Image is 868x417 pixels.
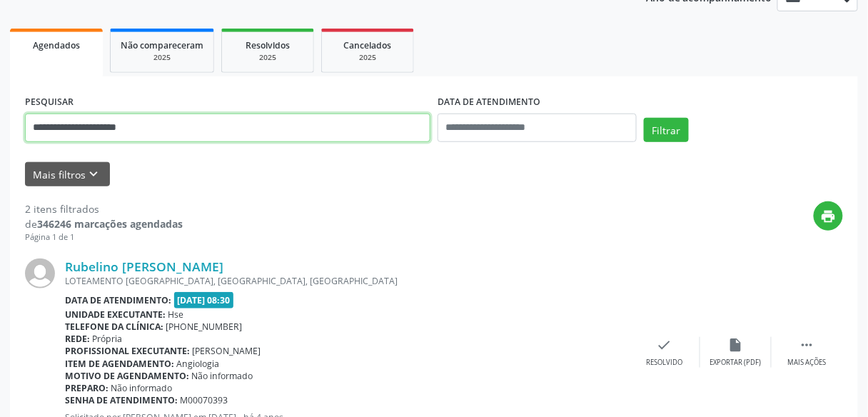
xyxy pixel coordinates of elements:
span: Hse [168,308,184,321]
span: Cancelados [344,39,392,51]
button: Mais filtroskeyboard_arrow_down [25,162,110,187]
b: Profissional executante: [65,345,190,357]
span: [PHONE_NUMBER] [166,321,243,333]
div: Mais ações [788,358,827,368]
span: M00070393 [181,394,228,406]
img: img [25,258,55,288]
span: Não informado [192,370,253,382]
a: Rubelino [PERSON_NAME] [65,258,223,274]
span: Própria [93,333,123,345]
div: LOTEAMENTO [GEOGRAPHIC_DATA], [GEOGRAPHIC_DATA], [GEOGRAPHIC_DATA] [65,275,629,287]
b: Data de atendimento: [65,294,171,306]
div: 2025 [232,52,303,63]
label: PESQUISAR [25,91,74,114]
i: check [657,337,672,353]
i: print [821,208,837,224]
label: DATA DE ATENDIMENTO [438,91,540,114]
div: Página 1 de 1 [25,231,183,243]
button: print [814,201,843,231]
div: Resolvido [646,358,682,368]
span: [PERSON_NAME] [193,345,261,357]
div: 2025 [332,52,403,63]
b: Preparo: [65,382,108,394]
i: insert_drive_file [728,337,744,353]
span: Resolvidos [246,39,290,51]
b: Unidade executante: [65,308,166,321]
b: Item de agendamento: [65,358,174,370]
b: Rede: [65,333,90,345]
span: Não compareceram [121,39,203,51]
span: Angiologia [177,358,220,370]
span: [DATE] 08:30 [174,292,234,308]
button: Filtrar [644,118,689,142]
strong: 346246 marcações agendadas [37,217,183,231]
b: Senha de atendimento: [65,394,178,406]
span: Agendados [33,39,80,51]
div: 2025 [121,52,203,63]
div: Exportar (PDF) [710,358,762,368]
i:  [799,337,815,353]
b: Telefone da clínica: [65,321,163,333]
b: Motivo de agendamento: [65,370,189,382]
span: Não informado [111,382,173,394]
div: 2 itens filtrados [25,201,183,216]
i: keyboard_arrow_down [86,166,102,182]
div: de [25,216,183,231]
